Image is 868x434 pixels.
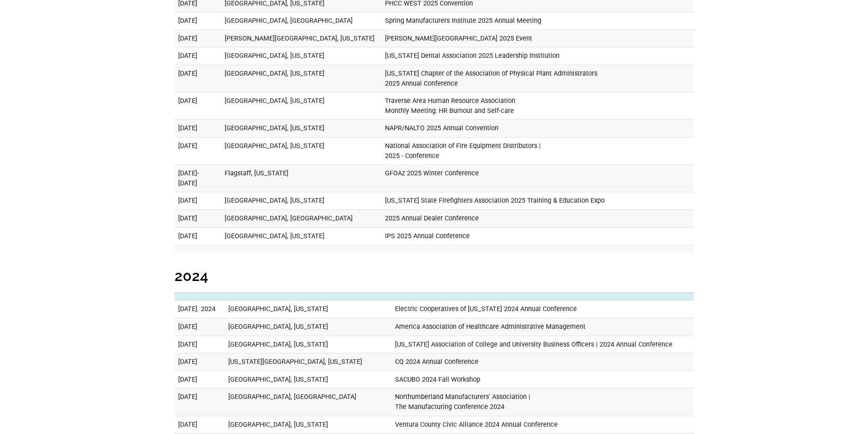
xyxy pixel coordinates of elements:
[221,65,381,92] td: [GEOGRAPHIC_DATA], [US_STATE]
[391,353,693,371] td: CQ 2024 Annual Conference
[391,318,693,336] td: America Association of Healthcare Administrative Management
[175,318,225,336] td: [DATE]
[175,120,221,138] td: [DATE]
[221,138,381,165] td: [GEOGRAPHIC_DATA], [US_STATE]
[175,138,221,165] td: [DATE]
[175,192,221,210] td: [DATE]
[175,227,221,245] td: [DATE]
[175,416,225,434] td: [DATE]
[381,138,694,165] td: National Association of Fire Equipment Distributors | 2025 - Conference
[391,371,693,388] td: SACUBO 2024 Fall Workshop
[221,165,381,192] td: Flagstaff, [US_STATE]
[221,120,381,138] td: [GEOGRAPHIC_DATA], [US_STATE]
[175,30,221,47] td: [DATE]
[221,92,381,120] td: [GEOGRAPHIC_DATA], [US_STATE]
[175,65,221,92] td: [DATE]
[175,301,225,318] td: [DATE]. 2024
[381,192,694,210] td: [US_STATE] State Firefighters Association 2025 Training & Education Expo
[175,47,221,65] td: [DATE]
[391,301,693,318] td: Electric Cooperatives of [US_STATE] 2024 Annual Conference
[225,416,391,434] td: [GEOGRAPHIC_DATA], [US_STATE]
[175,210,221,228] td: [DATE]
[175,269,694,283] h2: 2024
[381,12,694,30] td: Spring Manufacturers Institute 2025 Annual Meeting
[221,210,381,228] td: [GEOGRAPHIC_DATA], [GEOGRAPHIC_DATA]
[221,12,381,30] td: [GEOGRAPHIC_DATA], [GEOGRAPHIC_DATA]
[225,388,391,416] td: [GEOGRAPHIC_DATA], [GEOGRAPHIC_DATA]
[225,353,391,371] td: [US_STATE][GEOGRAPHIC_DATA], [US_STATE]
[381,120,694,138] td: NAPR/NALTO 2025 Annual Convention
[381,92,694,120] td: Traverse Area Human Resource Association Monthly Meeting: HR Burnout and Self-care
[381,30,694,47] td: [PERSON_NAME][GEOGRAPHIC_DATA] 2025 Event
[175,353,225,371] td: [DATE]
[221,30,381,47] td: [PERSON_NAME][GEOGRAPHIC_DATA], [US_STATE]
[175,336,225,353] td: [DATE]
[175,12,221,30] td: [DATE]
[381,165,694,192] td: GFOAz 2025 Winter Conference
[391,388,693,416] td: Northumberland Manufacturers' Association | The Manufacturing Conference 2024
[175,371,225,388] td: [DATE]
[221,47,381,65] td: [GEOGRAPHIC_DATA], [US_STATE]
[225,301,391,318] td: [GEOGRAPHIC_DATA], [US_STATE]
[381,210,694,228] td: 2025 Annual Dealer Conference
[221,227,381,245] td: [GEOGRAPHIC_DATA], [US_STATE]
[225,371,391,388] td: [GEOGRAPHIC_DATA], [US_STATE]
[175,165,221,192] td: [DATE]-[DATE]
[381,227,694,245] td: IPS 2025 Annual Conference
[391,416,693,434] td: Ventura County Civic Alliance 2024 Annual Conference
[175,388,225,416] td: [DATE]
[221,192,381,210] td: [GEOGRAPHIC_DATA], [US_STATE]
[175,92,221,120] td: [DATE]
[391,336,693,353] td: [US_STATE] Association of College and University Business Officers | 2024 Annual Conference
[225,336,391,353] td: [GEOGRAPHIC_DATA], [US_STATE]
[381,47,694,65] td: [US_STATE] Dental Association 2025 Leadership Institution
[381,65,694,92] td: [US_STATE] Chapter of the Association of Physical Plant Administrators 2025 Annual Conference
[225,318,391,336] td: [GEOGRAPHIC_DATA], [US_STATE]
